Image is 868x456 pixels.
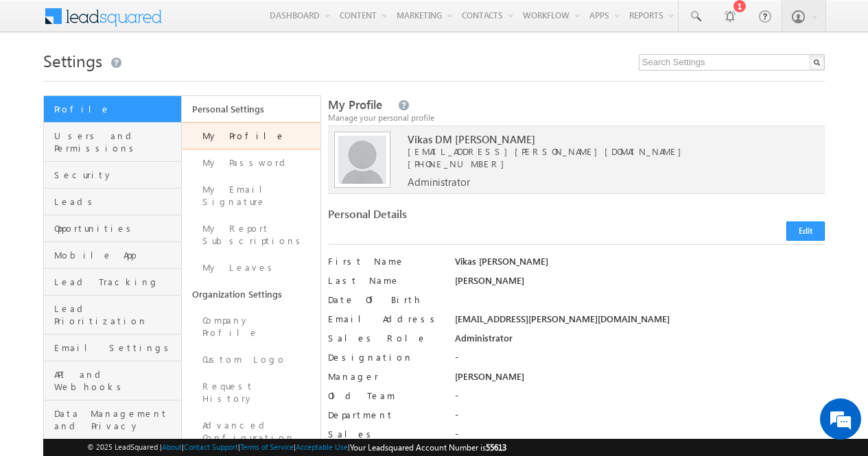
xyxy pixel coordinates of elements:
span: API and Webhooks [54,368,178,393]
label: First Name [328,255,443,267]
span: Vikas DM [PERSON_NAME] [408,133,805,145]
span: Your Leadsquared Account Number is [350,442,506,453]
a: My Leaves [182,254,320,281]
label: Email Address [328,313,443,325]
div: - [455,389,825,409]
a: Profile [44,96,181,123]
div: - [455,351,825,370]
span: Lead Tracking [54,276,178,288]
div: [EMAIL_ADDRESS][PERSON_NAME][DOMAIN_NAME] [455,313,825,332]
label: Department [328,409,443,421]
a: About [162,442,182,451]
div: [PERSON_NAME] [455,274,825,293]
input: Search Settings [639,54,825,71]
span: My Profile [328,97,382,112]
a: My Profile [182,122,320,149]
a: Email Settings [44,335,181,361]
a: Security [44,162,181,189]
div: - [455,409,825,428]
span: Settings [43,49,102,71]
a: Request History [182,373,320,412]
label: Designation [328,351,443,363]
a: Custom Logo [182,346,320,373]
a: Acceptable Use [296,442,348,451]
a: My Email Signature [182,176,320,215]
div: Vikas [PERSON_NAME] [455,255,825,274]
a: Users and Permissions [44,123,181,162]
label: Last Name [328,274,443,287]
label: Old Team [328,389,443,402]
a: Lead Prioritization [44,296,181,335]
label: Sales Regions [328,428,443,453]
a: Contact Support [184,442,238,451]
a: Data Management and Privacy [44,400,181,440]
a: Mobile App [44,242,181,269]
div: Personal Details [328,208,570,227]
label: Manager [328,370,443,383]
a: My Password [182,149,320,176]
span: Mobile App [54,249,178,261]
span: Opportunities [54,222,178,235]
span: Leads [54,195,178,208]
a: Lead Tracking [44,269,181,296]
label: Sales Role [328,332,443,344]
a: Company Profile [182,307,320,346]
span: Email Settings [54,341,178,354]
a: API and Webhooks [44,361,181,400]
span: [PHONE_NUMBER] [408,158,511,169]
div: Manage your personal profile [328,112,825,124]
span: Security [54,169,178,181]
span: [EMAIL_ADDRESS][PERSON_NAME][DOMAIN_NAME] [408,145,805,158]
a: My Report Subscriptions [182,215,320,254]
span: © 2025 LeadSquared | | | | | [87,441,506,454]
div: [PERSON_NAME] [455,370,825,389]
button: Edit [786,221,825,241]
a: Personal Settings [182,96,320,122]
a: Advanced Configuration [182,412,320,451]
span: Data Management and Privacy [54,407,178,432]
label: Date Of Birth [328,293,443,306]
span: Profile [54,103,178,115]
a: Leads [44,189,181,215]
a: Opportunities [44,215,181,242]
span: Lead Prioritization [54,302,178,327]
div: - [455,428,825,447]
div: Administrator [455,332,825,351]
span: 55613 [486,442,506,453]
span: Administrator [408,176,470,188]
a: Organization Settings [182,281,320,307]
span: Users and Permissions [54,130,178,154]
a: Terms of Service [240,442,294,451]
